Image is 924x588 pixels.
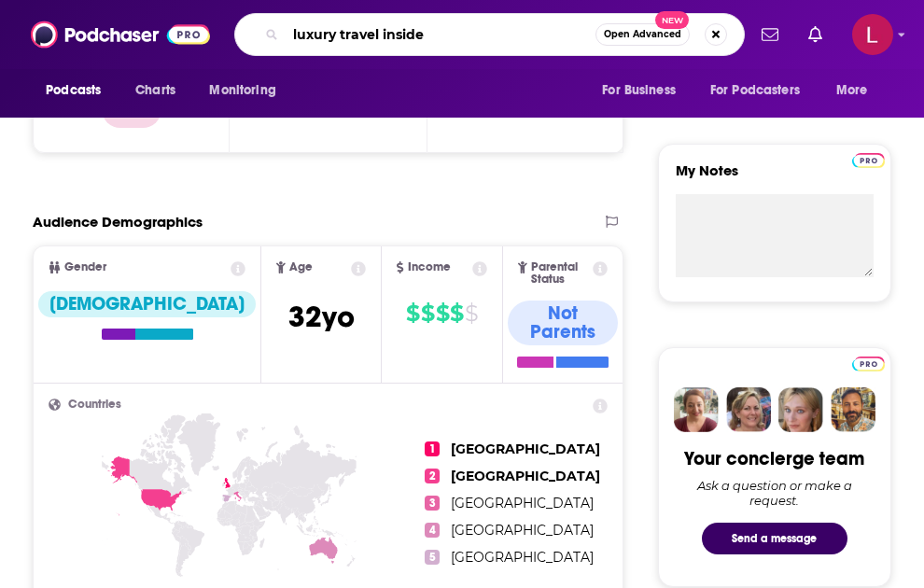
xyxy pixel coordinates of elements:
[31,17,210,52] img: Podchaser - Follow, Share and Rate Podcasts
[123,73,187,108] a: Charts
[33,73,125,108] button: open menu
[726,387,771,432] img: Barbara Profile
[234,13,745,56] div: Search podcasts, credits, & more...
[852,150,885,168] a: Pro website
[508,301,618,345] div: Not Parents
[209,77,275,104] span: Monitoring
[602,77,676,104] span: For Business
[852,354,885,371] a: Pro website
[288,299,355,335] span: 32 yo
[531,261,590,286] span: Parental Status
[38,291,256,317] div: [DEMOGRAPHIC_DATA]
[436,299,449,329] span: $
[425,550,440,565] span: 5
[33,213,203,231] h2: Audience Demographics
[425,469,440,483] span: 2
[710,77,800,104] span: For Podcasters
[406,299,419,329] span: $
[852,14,893,55] span: Logged in as laura.carr
[135,77,175,104] span: Charts
[676,478,874,508] div: Ask a question or make a request.
[425,496,440,511] span: 3
[702,523,847,554] button: Send a message
[451,549,594,566] span: [GEOGRAPHIC_DATA]
[450,299,463,329] span: $
[852,357,885,371] img: Podchaser Pro
[778,387,823,432] img: Jules Profile
[465,299,478,329] span: $
[836,77,868,104] span: More
[754,19,786,50] a: Show notifications dropdown
[604,30,681,39] span: Open Advanced
[676,161,874,194] label: My Notes
[64,261,106,273] span: Gender
[425,523,440,538] span: 4
[684,447,864,470] div: Your concierge team
[852,153,885,168] img: Podchaser Pro
[421,299,434,329] span: $
[451,441,600,457] span: [GEOGRAPHIC_DATA]
[698,73,827,108] button: open menu
[451,522,594,539] span: [GEOGRAPHIC_DATA]
[852,14,893,55] button: Show profile menu
[286,20,595,49] input: Search podcasts, credits, & more...
[451,495,594,511] span: [GEOGRAPHIC_DATA]
[801,19,830,50] a: Show notifications dropdown
[595,23,690,46] button: Open AdvancedNew
[425,441,440,456] span: 1
[589,73,699,108] button: open menu
[289,261,313,273] span: Age
[451,468,600,484] span: [GEOGRAPHIC_DATA]
[46,77,101,104] span: Podcasts
[831,387,875,432] img: Jon Profile
[852,14,893,55] img: User Profile
[823,73,891,108] button: open menu
[68,399,121,411] span: Countries
[196,73,300,108] button: open menu
[408,261,451,273] span: Income
[655,11,689,29] span: New
[674,387,719,432] img: Sydney Profile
